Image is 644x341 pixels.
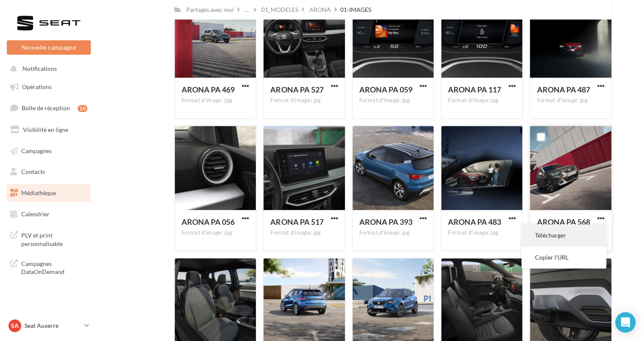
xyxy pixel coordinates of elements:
span: Notifications [22,65,57,73]
div: Format d'image: jpg [270,97,338,104]
span: Visibilité en ligne [23,126,68,133]
button: Nouvelle campagne [7,40,91,55]
a: Boîte de réception10 [5,99,92,117]
div: 01-IMAGES [340,6,371,14]
div: ... [243,4,250,16]
a: Contacts [5,163,92,181]
span: Campagnes DataOnDemand [21,258,87,276]
span: ARONA PA 487 [537,85,590,94]
span: ARONA PA 469 [182,85,235,94]
div: Format d'image: jpg [448,229,515,237]
a: Médiathèque [5,184,92,202]
span: ARONA PA 568 [537,217,590,226]
span: PLV et print personnalisable [21,229,87,248]
a: Campagnes [5,142,92,160]
span: ARONA PA 059 [359,85,412,94]
div: Format d'image: jpg [182,229,249,237]
a: SA Seat Auxerre [7,318,91,334]
a: PLV et print personnalisable [5,226,92,251]
span: ARONA PA 527 [270,85,323,94]
div: 01_MODELES [261,6,298,14]
a: Opérations [5,78,92,96]
a: Visibilité en ligne [5,121,92,139]
a: Campagnes DataOnDemand [5,254,92,280]
span: ARONA PA 483 [448,217,501,226]
div: ARONA [309,6,331,14]
div: 10 [78,105,87,112]
div: Open Intercom Messenger [615,312,636,333]
span: ARONA PA 517 [270,217,323,226]
div: Partagés avec moi [186,6,234,14]
span: ARONA PA 056 [182,217,235,226]
span: SA [11,321,19,330]
div: Format d'image: jpg [270,229,338,237]
p: Seat Auxerre [25,321,81,330]
div: Format d'image: jpg [182,97,249,104]
span: Contacts [21,168,45,175]
span: Médiathèque [21,189,56,196]
div: Format d'image: jpg [359,97,427,104]
span: ARONA PA 393 [359,217,412,226]
button: Télécharger [521,224,606,246]
span: ARONA PA 117 [448,85,501,94]
div: Format d'image: jpg [537,97,604,104]
span: Calendrier [21,210,50,218]
span: Campagnes [21,147,52,154]
div: Format d'image: jpg [448,97,515,104]
div: Format d'image: jpg [359,229,427,237]
button: Copier l'URL [521,246,606,268]
a: Calendrier [5,205,92,223]
span: Opérations [22,83,52,90]
span: Boîte de réception [22,104,70,112]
